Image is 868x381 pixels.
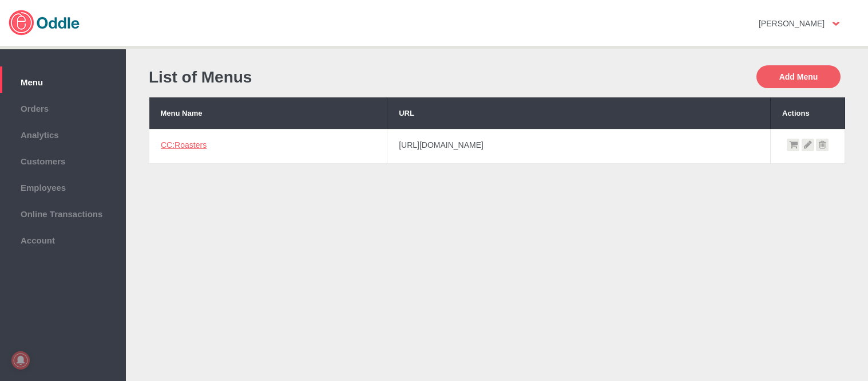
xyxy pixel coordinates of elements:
[759,19,825,28] strong: [PERSON_NAME]
[6,101,120,113] span: Orders
[161,140,207,150] a: CC:Roasters
[387,97,771,129] th: URL
[387,129,771,163] td: [URL][DOMAIN_NAME]
[756,65,841,88] button: Add Menu
[6,127,120,140] span: Analytics
[6,233,120,245] span: Account
[6,74,120,87] span: Menu
[833,22,839,26] img: user-option-arrow.png
[771,97,845,129] th: Actions
[816,139,829,151] i: Delete
[6,180,120,193] span: Employees
[787,139,799,151] i: View Shopping Cart
[6,154,120,166] span: Customers
[6,206,120,219] span: Online Transactions
[149,68,492,87] h1: List of Menus
[149,97,387,129] th: Menu Name
[802,139,814,151] i: Edit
